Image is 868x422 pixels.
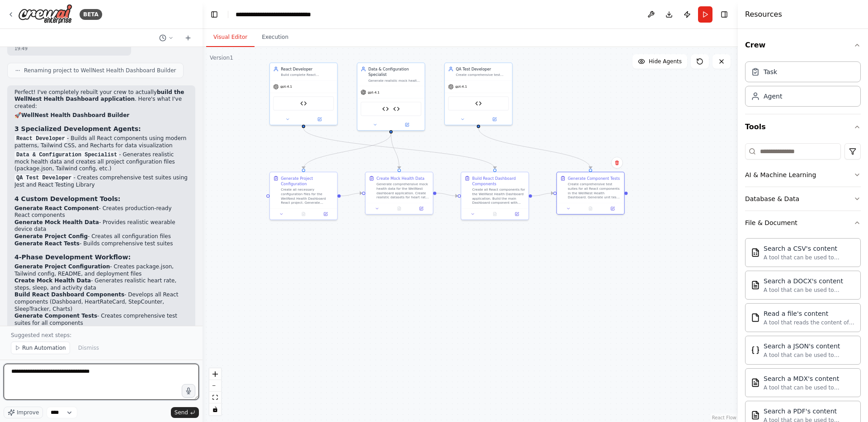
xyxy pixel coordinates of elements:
div: BETA [80,9,102,20]
p: Suggested next steps: [11,332,192,339]
li: - Develops all React components (Dashboard, HeartRateCard, StepCounter, SleepTracker, Charts) [14,291,188,313]
div: A tool that can be used to semantic search a query from a CSV's content. [764,254,855,261]
button: Open in side panel [508,211,527,218]
button: Open in side panel [412,205,431,212]
button: zoom in [209,368,221,380]
strong: Generate React Tests [14,240,80,247]
div: Search a CSV's content [764,244,855,253]
button: Visual Editor [206,28,255,47]
img: FileReadTool [751,313,760,322]
img: DOCXSearchTool [751,281,760,290]
img: CSVSearchTool [751,248,760,257]
g: Edge from d4b20bc7-60bd-4129-bcc0-885ecb35143c to 57290c20-2821-4956-9653-115c6abb00c4 [341,190,362,198]
div: Search a PDF's content [764,407,855,416]
div: Search a DOCX's content [764,277,855,286]
button: Run Automation [11,342,70,354]
strong: Generate Component Tests [14,313,97,319]
strong: Generate Mock Health Data [14,219,99,225]
div: Create comprehensive test suites for all React components in the WellNest Health Dashboard. Gener... [568,182,621,200]
div: Generate Project Configuration [281,176,334,187]
strong: WellNest Health Dashboard Builder [21,112,129,118]
span: gpt-4.1 [368,90,379,94]
button: Crew [745,33,861,58]
button: No output available [292,211,315,218]
div: Build React Dashboard ComponentsCreate all React components for the WellNest Health Dashboard app... [461,172,529,220]
button: Switch to previous chat [156,33,177,43]
div: React Flow controls [209,368,221,415]
img: Generate React Tests [475,100,482,107]
li: - Creates production-ready React components [14,205,188,219]
span: Send [175,409,188,416]
p: Perfect! I've completely rebuilt your crew to actually . Here's what I've created: [14,89,188,110]
div: Data & Configuration Specialist [368,66,421,77]
li: - Creates comprehensive test suites for all components [14,313,188,327]
h2: 🚀 [14,112,188,119]
li: - Creates all configuration files [14,233,188,240]
li: - Generates realistic heart rate, steps, sleep, and activity data [14,277,188,291]
div: Search a JSON's content [764,342,855,351]
p: - Creates comprehensive test suites using Jest and React Testing Library [14,174,188,189]
div: A tool that can be used to semantic search a query from a MDX's content. [764,384,855,391]
strong: Generate React Component [14,205,99,211]
button: No output available [387,205,410,212]
g: Edge from f9311b5a-b858-4329-9af7-ac3ba9d969d6 to fd8a1285-29fe-42cc-a53b-c6255347ec51 [532,190,553,198]
g: Edge from c463112b-2a96-4390-b6c5-e8b62f9868ba to fd8a1285-29fe-42cc-a53b-c6255347ec51 [476,128,593,169]
code: Data & Configuration Specialist [14,151,119,159]
img: MDXSearchTool [751,378,760,387]
img: PDFSearchTool [751,411,760,420]
button: Hide right sidebar [718,8,731,21]
strong: Generate Project Config [14,233,88,239]
img: Logo [18,4,72,24]
div: Generate Component Tests [568,176,620,181]
div: Generate Component TestsCreate comprehensive test suites for all React components in the WellNest... [557,172,625,215]
button: Click to speak your automation idea [182,384,195,398]
li: - Creates package.json, Tailwind config, README, and deployment files [14,263,188,277]
div: Generate Project ConfigurationCreate all necessary configuration files for the WellNest Health Da... [269,172,338,220]
button: Hide left sidebar [208,8,221,21]
div: Data & Configuration SpecialistGenerate realistic mock health data and create all project configu... [357,62,425,131]
div: React DeveloperBuild complete React components for the WellNest health dashboard application incl... [269,62,338,125]
button: Tools [745,114,861,140]
strong: 4 Custom Development Tools: [14,195,120,202]
img: Generate Project Config [393,106,400,113]
button: No output available [579,205,602,212]
button: Open in side panel [479,116,510,123]
div: Version 1 [210,54,233,61]
div: Create Mock Health Data [377,176,425,181]
button: toggle interactivity [209,403,221,415]
code: React Developer [14,135,67,143]
button: Send [171,407,199,418]
h4: Resources [745,9,782,20]
div: File & Document [745,218,797,227]
div: Database & Data [745,194,799,203]
button: Open in side panel [392,122,422,128]
strong: build the WellNest Health Dashboard application [14,89,184,103]
button: Open in side panel [316,211,335,218]
button: Hide Agents [632,54,687,69]
div: Create Mock Health DataGenerate comprehensive mock health data for the WellNest dashboard applica... [365,172,433,215]
div: Build React Dashboard Components [472,176,525,187]
div: QA Test Developer [456,66,509,72]
button: Execution [255,28,296,47]
button: Open in side panel [304,116,335,123]
g: Edge from 57783119-ff55-44a2-99df-a1690b07b9c2 to f9311b5a-b858-4329-9af7-ac3ba9d969d6 [301,128,497,169]
strong: 3 Specialized Development Agents: [14,125,141,132]
span: Renaming project to WellNest Health Dashboard Builder [24,67,176,74]
div: Build complete React components for the WellNest health dashboard application including heart rat... [281,73,334,77]
li: - Builds comprehensive test suites [14,240,188,248]
span: gpt-4.1 [455,84,467,89]
p: - Generates realistic mock health data and creates all project configuration files (package.json,... [14,151,188,173]
button: Database & Data [745,187,861,211]
g: Edge from 93397997-ff7a-4dc9-9a8d-858410a9fb4d to 57290c20-2821-4956-9653-115c6abb00c4 [388,133,402,169]
strong: 4-Phase Development Workflow: [14,253,131,261]
div: Read a file's content [764,309,855,318]
li: - Provides realistic wearable device data [14,219,188,233]
div: Task [764,67,777,76]
div: Agent [764,92,782,101]
div: A tool that reads the content of a file. To use this tool, provide a 'file_path' parameter with t... [764,319,855,326]
a: React Flow attribution [712,415,736,420]
span: gpt-4.1 [280,84,292,89]
button: Start a new chat [181,33,195,43]
img: Generate Mock Health Data [382,106,389,113]
g: Edge from 93397997-ff7a-4dc9-9a8d-858410a9fb4d to d4b20bc7-60bd-4129-bcc0-885ecb35143c [301,133,394,169]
